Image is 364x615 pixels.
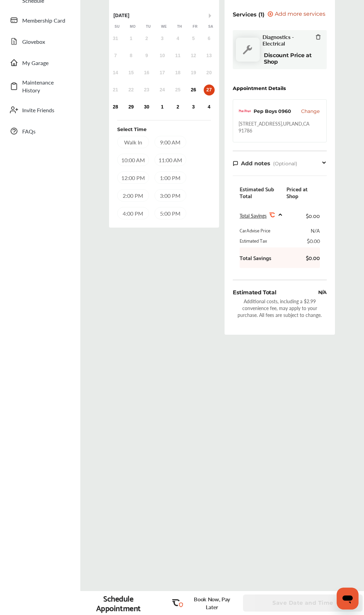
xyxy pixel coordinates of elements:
[154,189,186,202] div: 3:00 PM
[236,38,260,61] img: default_wrench_icon.d1a43860.svg
[110,102,121,113] div: Choose Sunday, September 28th, 2025
[268,11,325,18] button: Add more services
[239,120,321,134] div: [STREET_ADDRESS] , UPLAND , CA 91786
[209,13,214,18] button: Next Month
[172,50,183,61] div: Not available Thursday, September 11th, 2025
[80,593,156,613] div: Schedule Appointment
[204,102,215,113] div: Choose Saturday, October 4th, 2025
[188,85,199,95] div: Choose Friday, September 26th, 2025
[125,33,136,44] div: Not available Monday, September 1st, 2025
[204,85,215,95] div: Choose Saturday, September 27th, 2025
[110,33,121,44] div: Not available Sunday, August 31st, 2025
[188,50,199,61] div: Not available Friday, September 12th, 2025
[141,50,152,61] div: Not available Tuesday, September 9th, 2025
[117,126,147,133] div: Select Time
[240,212,267,219] span: Total Savings
[22,78,70,94] span: Maintenance History
[22,38,70,46] span: Glovebox
[141,102,152,113] div: Choose Tuesday, September 30th, 2025
[318,289,327,296] div: N/A
[233,11,265,18] p: Services (1)
[268,11,327,18] a: Add more services
[117,189,149,202] div: 2:00 PM
[172,85,183,95] div: Not available Thursday, September 25th, 2025
[204,33,215,44] div: Not available Saturday, September 6th, 2025
[6,122,73,140] a: FAQs
[22,127,70,135] span: FAQs
[109,13,219,18] div: [DATE]
[154,136,186,148] div: 9:00 AM
[172,33,183,44] div: Not available Thursday, September 4th, 2025
[188,102,199,113] div: Choose Friday, October 3rd, 2025
[157,50,168,61] div: Not available Wednesday, September 10th, 2025
[117,154,149,166] div: 10:00 AM
[286,185,320,199] div: Priced at Shop
[240,227,270,234] div: CarAdvise Price
[110,85,121,95] div: Not available Sunday, September 21st, 2025
[239,105,251,117] img: logo-pepboys.png
[157,33,168,44] div: Not available Wednesday, September 3rd, 2025
[207,24,214,29] div: Sa
[22,106,70,114] span: Invite Friends
[125,85,136,95] div: Not available Monday, September 22nd, 2025
[145,24,152,29] div: Tu
[125,67,136,78] div: Not available Monday, September 15th, 2025
[188,33,199,44] div: Not available Friday, September 5th, 2025
[264,52,320,65] b: Discount Price at Shop
[22,16,70,24] span: Membership Card
[157,67,168,78] div: Not available Wednesday, September 17th, 2025
[262,34,315,47] span: Diagnostics - Electrical
[154,207,186,219] div: 5:00 PM
[6,101,73,119] a: Invite Friends
[188,595,236,611] p: Book Now, Pay Later
[125,102,136,113] div: Choose Monday, September 29th, 2025
[306,211,320,220] div: $0.00
[233,298,327,318] div: Additional costs, including a $2.99 convenience fee, may apply to your purchase. All fees are sub...
[275,11,325,18] span: Add more services
[301,108,320,115] button: Change
[117,171,149,184] div: 12:00 PM
[141,33,152,44] div: Not available Tuesday, September 2nd, 2025
[192,24,199,29] div: Fr
[157,85,168,95] div: Not available Wednesday, September 24th, 2025
[154,154,186,166] div: 11:00 AM
[125,50,136,61] div: Not available Monday, September 8th, 2025
[254,108,291,115] div: Pep Boys 0960
[273,161,297,167] span: (Optional)
[6,33,73,50] a: Glovebox
[108,32,217,114] div: month 2025-09
[117,136,149,148] div: Walk In
[110,67,121,78] div: Not available Sunday, September 14th, 2025
[141,85,152,95] div: Not available Tuesday, September 23rd, 2025
[6,11,73,29] a: Membership Card
[233,86,286,91] div: Appointment Details
[22,59,70,67] span: My Garage
[172,102,183,113] div: Choose Thursday, October 2nd, 2025
[6,75,73,98] a: Maintenance History
[240,237,267,244] div: Estimated Tax
[161,24,167,29] div: We
[241,160,270,167] span: Add notes
[299,254,320,261] b: $0.00
[337,588,359,610] iframe: Button to launch messaging window
[204,50,215,61] div: Not available Saturday, September 13th, 2025
[114,24,121,29] div: Su
[157,102,168,113] div: Choose Wednesday, October 1st, 2025
[172,67,183,78] div: Not available Thursday, September 18th, 2025
[240,254,271,261] b: Total Savings
[188,67,199,78] div: Not available Friday, September 19th, 2025
[110,50,121,61] div: Not available Sunday, September 7th, 2025
[6,54,73,72] a: My Garage
[233,289,276,296] div: Estimated Total
[311,227,320,234] div: N/A
[240,185,286,199] div: Estimated Sub Total
[141,67,152,78] div: Not available Tuesday, September 16th, 2025
[204,67,215,78] div: Not available Saturday, September 20th, 2025
[129,24,136,29] div: Mo
[154,171,186,184] div: 1:00 PM
[176,24,183,29] div: Th
[307,237,320,244] div: $0.00
[233,161,238,166] img: note-icon.db9493fa.svg
[117,207,149,219] div: 4:00 PM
